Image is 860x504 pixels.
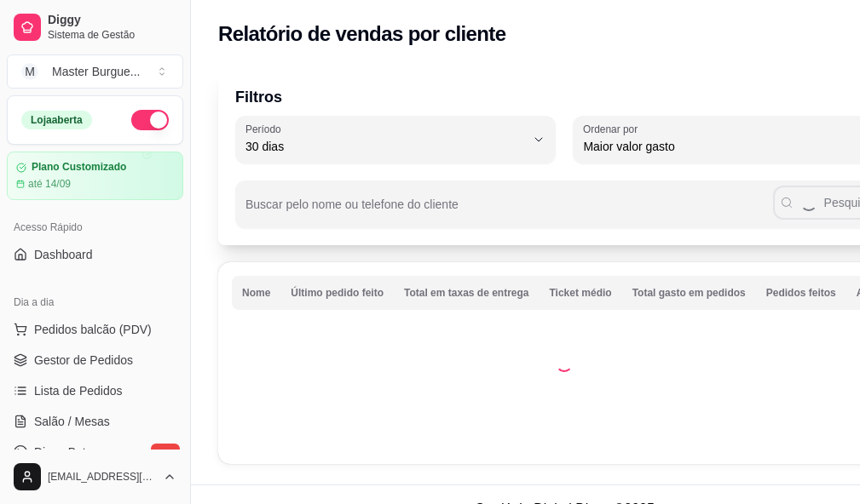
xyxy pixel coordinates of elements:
label: Ordenar por [583,122,644,136]
span: [EMAIL_ADDRESS][DOMAIN_NAME] [48,470,156,484]
button: Select a team [7,54,183,89]
input: Buscar pelo nome ou telefone do cliente [245,203,773,220]
div: Master Burgue ... [52,63,141,80]
span: 30 dias [245,138,525,155]
button: Pedidos balcão (PDV) [7,316,183,343]
a: Lista de Pedidos [7,377,183,404]
button: Período30 dias [235,116,556,163]
span: Sistema de Gestão [48,28,176,42]
article: Plano Customizado [32,161,126,174]
span: Lista de Pedidos [34,382,123,399]
div: Loading [556,355,573,372]
a: Diggy Botnovo [7,438,183,466]
span: Pedidos balcão (PDV) [34,321,152,338]
span: Diggy Bot [34,444,86,461]
span: Dashboard [34,246,93,263]
div: Dia a dia [7,289,183,316]
span: M [21,63,38,80]
button: Alterar Status [131,110,169,130]
div: Acesso Rápido [7,214,183,241]
button: [EMAIL_ADDRESS][DOMAIN_NAME] [7,456,183,497]
span: Diggy [48,13,176,28]
div: Loja aberta [21,111,92,129]
a: Salão / Mesas [7,408,183,435]
span: Gestor de Pedidos [34,352,133,369]
span: Salão / Mesas [34,413,110,430]
label: Período [245,122,286,136]
a: DiggySistema de Gestão [7,7,183,48]
article: até 14/09 [28,177,71,191]
h2: Relatório de vendas por cliente [218,20,506,48]
a: Dashboard [7,241,183,268]
a: Plano Customizadoaté 14/09 [7,152,183,200]
a: Gestor de Pedidos [7,346,183,374]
